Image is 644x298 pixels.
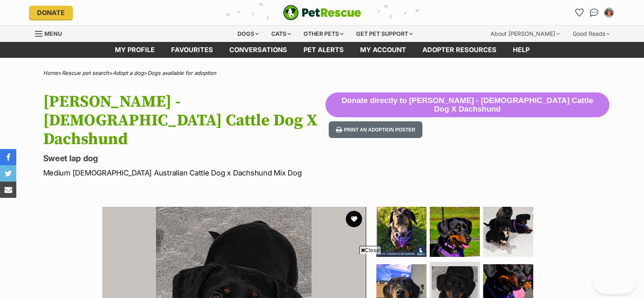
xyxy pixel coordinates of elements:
[590,9,598,17] img: chat-41dd97257d64d25036548639549fe6c8038ab92f7586957e7f3b1b290dea8141.svg
[593,270,636,294] iframe: Help Scout Beacon - Open
[221,42,295,58] a: conversations
[346,211,362,227] button: favourite
[295,42,352,58] a: Pet alerts
[573,6,586,19] a: Favourites
[43,70,58,76] a: Home
[43,153,326,164] p: Sweet lap dog
[44,30,62,37] span: Menu
[352,42,414,58] a: My account
[107,42,163,58] a: My profile
[174,257,470,294] iframe: Advertisement
[43,167,326,178] p: Medium [DEMOGRAPHIC_DATA] Australian Cattle Dog x Dachshund Mix Dog
[329,121,422,138] button: Print an adoption poster
[414,42,505,58] a: Adopter resources
[588,6,601,19] a: Conversations
[376,207,426,257] img: Photo of Kip 2 Year Old Cattle Dog X Dachshund
[325,92,609,118] button: Donate directly to [PERSON_NAME] - [DEMOGRAPHIC_DATA] Cattle Dog X Dachshund
[147,70,216,76] a: Dogs available for adoption
[43,92,326,149] h1: [PERSON_NAME] - [DEMOGRAPHIC_DATA] Cattle Dog X Dachshund
[298,26,349,42] div: Other pets
[35,26,68,40] a: Menu
[266,26,297,42] div: Cats
[359,246,381,254] span: Close
[505,42,538,58] a: Help
[430,207,480,257] img: Photo of Kip 2 Year Old Cattle Dog X Dachshund
[567,26,615,42] div: Good Reads
[573,6,615,19] ul: Account quick links
[283,5,361,20] a: PetRescue
[483,207,533,257] img: Photo of Kip 2 Year Old Cattle Dog X Dachshund
[62,70,109,76] a: Rescue pet search
[113,70,144,76] a: Adopt a dog
[283,5,361,20] img: logo-e224e6f780fb5917bec1dbf3a21bbac754714ae5b6737aabdf751b685950b380.svg
[602,6,615,19] button: My account
[350,26,418,42] div: Get pet support
[23,70,622,76] div: > > >
[232,26,264,42] div: Dogs
[485,26,565,42] div: About [PERSON_NAME]
[163,42,221,58] a: Favourites
[605,9,613,17] img: Maddie Kilmartin profile pic
[29,6,73,20] a: Donate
